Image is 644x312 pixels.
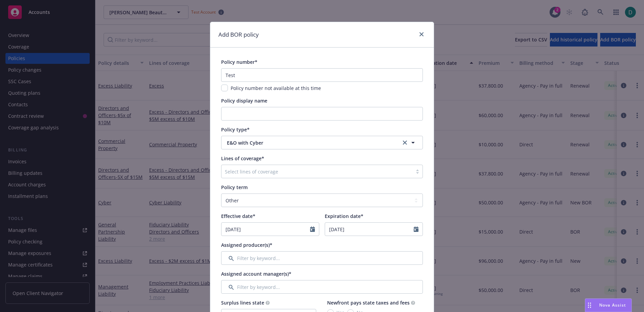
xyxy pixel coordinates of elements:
input: Filter by keyword... [221,280,423,294]
input: MM/DD/YYYY [325,223,414,236]
span: Assigned account manager(s)* [221,271,291,277]
input: MM/DD/YYYY [221,223,310,236]
button: E&O with Cyberclear selection [221,136,423,149]
span: Expiration date* [325,213,363,219]
span: Newfront pays state taxes and fees [327,299,410,306]
a: close [417,30,426,38]
span: Policy term [221,184,248,190]
input: Filter by keyword... [221,251,423,265]
span: Policy number not available at this time [231,85,321,91]
button: Nova Assist [585,298,632,312]
div: Drag to move [585,299,594,312]
h1: Add BOR policy [218,30,259,39]
a: clear selection [401,139,409,147]
span: Effective date* [221,213,255,219]
svg: Calendar [414,226,418,232]
span: Assigned producer(s)* [221,242,272,248]
span: E&O with Cyber [227,139,391,146]
span: Policy number* [221,59,257,65]
span: Lines of coverage* [221,155,264,162]
span: Surplus lines state [221,299,264,306]
span: Policy display name [221,97,267,104]
span: Policy type* [221,126,250,133]
span: Nova Assist [599,302,626,308]
svg: Calendar [310,226,315,232]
